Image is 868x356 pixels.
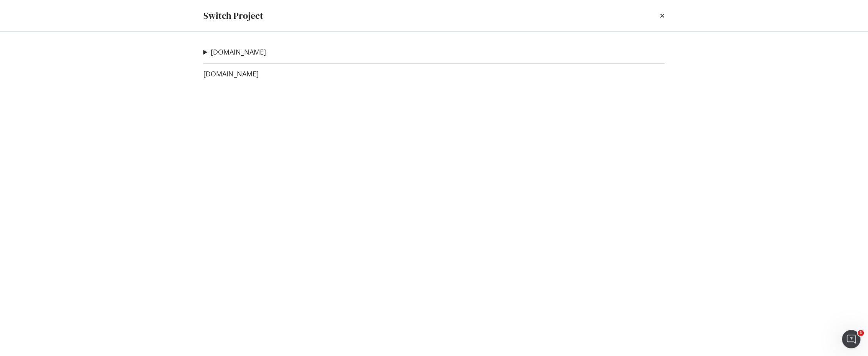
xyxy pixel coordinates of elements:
[842,330,860,348] iframe: Intercom live chat
[203,70,259,78] a: [DOMAIN_NAME]
[660,9,665,22] div: times
[203,47,266,57] summary: [DOMAIN_NAME]
[203,9,263,22] div: Switch Project
[858,330,864,336] span: 1
[211,48,266,56] a: [DOMAIN_NAME]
